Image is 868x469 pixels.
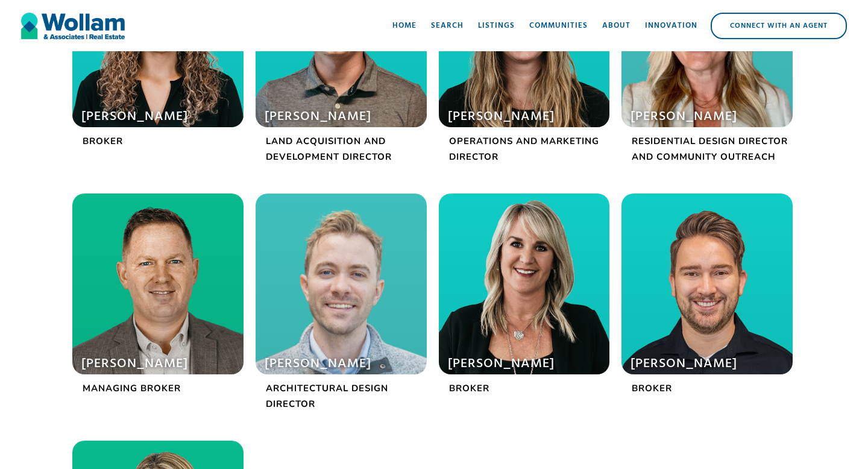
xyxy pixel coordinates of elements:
div: Home [392,20,417,32]
div: Communities [529,20,588,32]
p: Managing Broker [72,380,244,396]
h1: [PERSON_NAME] [265,356,401,373]
p: Land Acquisition and Development Director [256,133,427,165]
h1: [PERSON_NAME] [81,109,218,125]
p: Broker [72,133,244,149]
h1: [PERSON_NAME] [448,356,585,373]
a: Home [385,8,424,44]
div: Innovation [645,20,697,32]
a: Search [424,8,471,44]
h1: [PERSON_NAME] [448,109,585,125]
p: Residential Design Director and Community Outreach [621,133,793,165]
a: home [21,8,125,44]
a: Innovation [638,8,705,44]
p: Broker [621,380,793,396]
a: About [595,8,638,44]
p: Operations and Marketing Director [439,133,610,165]
h1: [PERSON_NAME] [81,356,218,373]
a: Listings [471,8,522,44]
h1: [PERSON_NAME] [265,109,401,125]
a: Communities [522,8,595,44]
div: Listings [478,20,515,32]
h1: [PERSON_NAME] [631,109,767,125]
p: Architectural Design Director [256,380,427,412]
p: Broker [439,380,610,396]
a: Connect with an Agent [711,13,847,39]
h1: [PERSON_NAME] [631,356,767,373]
div: Search [431,20,464,32]
div: Connect with an Agent [712,14,846,38]
div: About [602,20,631,32]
